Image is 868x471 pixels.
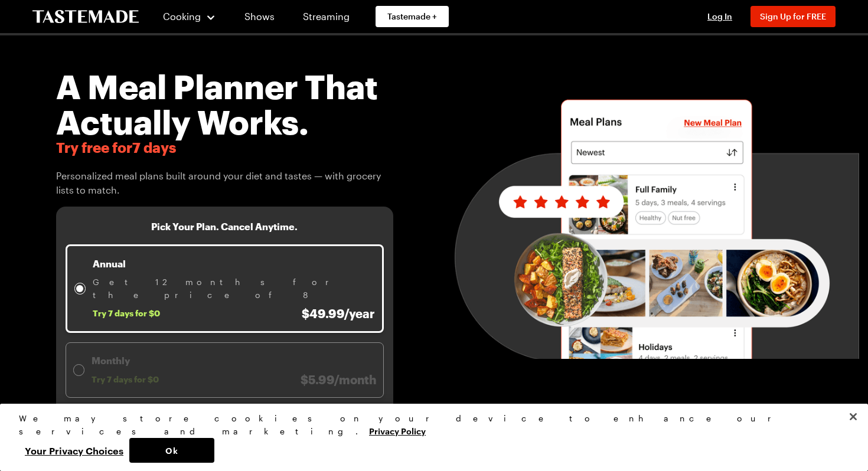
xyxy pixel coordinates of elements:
[92,354,376,368] p: Monthly
[162,2,216,31] button: Cooking
[93,257,375,271] p: Annual
[302,306,375,320] span: $49.99/year
[32,10,139,24] a: To Tastemade Home Page
[92,374,159,385] span: Try 7 days for $0
[56,68,393,139] h1: A Meal Planner That Actually Works.
[56,139,393,156] span: Try free for 7 days
[840,404,866,430] button: Close
[151,221,298,233] h3: Pick Your Plan. Cancel Anytime.
[93,276,375,302] span: Get 12 months for the price of 8
[19,412,839,463] div: Privacy
[56,169,393,197] span: Personalized meal plans built around your diet and tastes — with grocery lists to match.
[163,11,201,22] span: Cooking
[301,372,376,387] span: $5.99/month
[696,11,743,22] button: Log In
[19,438,129,463] button: Your Privacy Choices
[707,11,732,21] span: Log In
[760,11,826,21] span: Sign Up for FREE
[750,6,836,27] button: Sign Up for FREE
[129,438,214,463] button: Ok
[19,412,839,438] div: We may store cookies on your device to enhance our services and marketing.
[387,11,437,22] span: Tastemade +
[93,308,160,319] span: Try 7 days for $0
[376,6,449,27] a: Tastemade +
[369,425,426,436] a: More information about your privacy, opens in a new tab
